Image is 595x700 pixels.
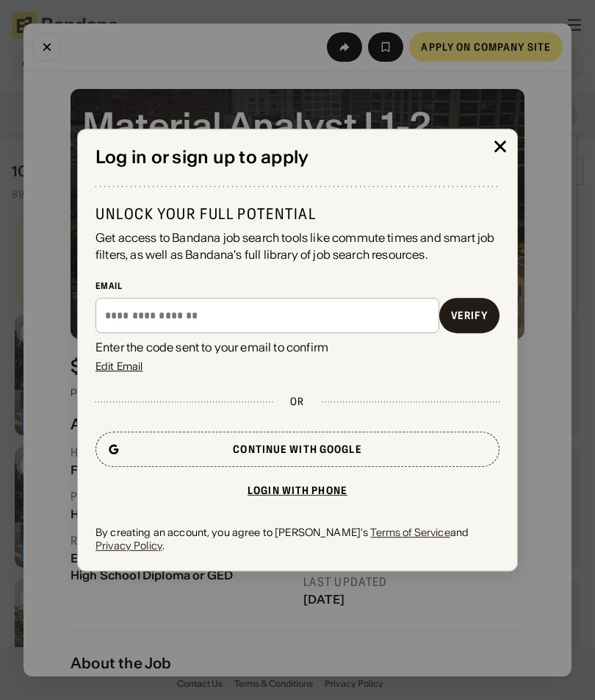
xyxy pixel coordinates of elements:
[95,280,500,292] div: Email
[95,361,143,371] div: Edit Email
[248,485,347,496] div: Login with phone
[95,526,500,552] div: By creating an account, you agree to [PERSON_NAME]'s and .
[95,540,162,553] a: Privacy Policy
[95,339,500,355] div: Enter the code sent to your email to confirm
[370,526,450,539] a: Terms of Service
[290,395,304,408] div: or
[233,444,361,454] div: Continue with Google
[95,229,500,262] div: Get access to Bandana job search tools like commute times and smart job filters, as well as Banda...
[95,147,500,168] div: Log in or sign up to apply
[95,204,500,224] div: Unlock your full potential
[451,310,488,321] div: Verify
